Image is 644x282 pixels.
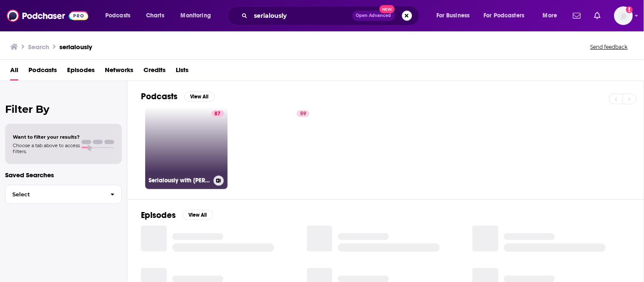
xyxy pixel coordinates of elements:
[105,10,130,22] span: Podcasts
[297,110,309,117] a: 59
[236,6,427,25] div: Search podcasts, credits, & more...
[300,110,306,118] span: 59
[215,110,221,118] span: 87
[211,110,224,117] a: 87
[181,10,211,22] span: Monitoring
[231,107,313,189] a: 59
[352,11,395,21] button: Open AdvancedNew
[13,134,80,140] span: Want to filter your results?
[10,63,18,81] a: All
[13,142,80,154] span: Choose a tab above to access filters.
[176,63,188,81] a: Lists
[146,10,164,22] span: Charts
[380,5,395,13] span: New
[5,185,122,204] button: Select
[59,43,92,51] h3: serialously
[436,10,470,22] span: For Business
[184,92,215,102] button: View All
[484,10,525,22] span: For Podcasters
[251,9,352,22] input: Search podcasts, credits, & more...
[7,8,88,24] img: Podchaser - Follow, Share and Rate Podcasts
[28,63,57,81] a: Podcasts
[614,6,633,25] button: Show profile menu
[141,91,177,102] h2: Podcasts
[141,91,215,102] a: PodcastsView All
[105,63,133,81] a: Networks
[141,210,176,221] h2: Episodes
[67,63,95,81] a: Episodes
[145,107,228,189] a: 87Serialously with [PERSON_NAME] [PERSON_NAME]
[99,9,141,22] button: open menu
[6,192,104,197] span: Select
[356,14,391,18] span: Open Advanced
[149,177,210,184] h3: Serialously with [PERSON_NAME] [PERSON_NAME]
[141,9,169,22] a: Charts
[143,63,166,81] a: Credits
[537,9,568,22] button: open menu
[570,8,584,23] a: Show notifications dropdown
[614,6,633,25] span: Logged in as ABolliger
[28,43,49,51] h3: Search
[175,9,222,22] button: open menu
[626,6,633,13] svg: Add a profile image
[5,171,122,179] p: Saved Searches
[430,9,481,22] button: open menu
[183,210,213,220] button: View All
[614,6,633,25] img: User Profile
[141,210,213,221] a: EpisodesView All
[591,8,604,23] a: Show notifications dropdown
[5,103,122,115] h2: Filter By
[543,10,557,22] span: More
[478,9,537,22] button: open menu
[588,43,630,50] button: Send feedback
